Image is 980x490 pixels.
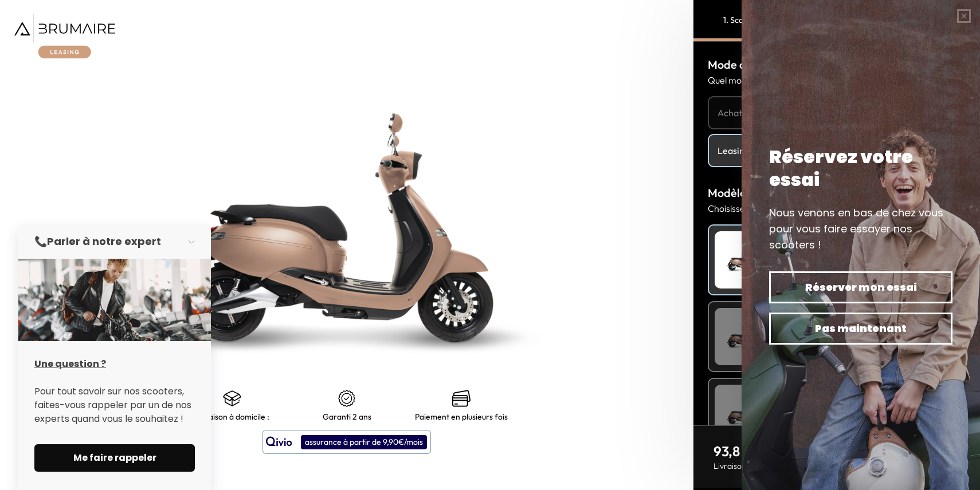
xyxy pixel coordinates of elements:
[708,73,966,87] p: Quel mode de paiement vous convient le mieux ?
[323,412,371,421] p: Garanti 2 ans
[708,56,966,73] h3: Mode de paiement
[452,389,471,408] img: credit-cards.png
[415,412,508,421] p: Paiement en plusieurs fois
[708,96,966,129] a: Achat
[714,460,840,472] p: Livraison estimée :
[714,442,840,460] p: 93,8 € / mois
[262,430,431,454] button: assurance à partir de 9,90€/mois
[301,435,427,449] div: assurance à partir de 9,90€/mois
[338,389,356,408] img: certificat-de-garantie.png
[715,231,772,289] img: Scooter Leasing
[715,308,772,365] img: Scooter Leasing
[715,385,772,442] img: Scooter Leasing
[708,184,966,201] h3: Modèle
[718,106,956,120] h4: Achat
[708,201,966,215] p: Choisissez la puissance de votre moteur :
[718,144,956,157] h4: Leasing
[14,14,115,58] img: Brumaire Leasing
[195,412,269,421] p: Livraison à domicile :
[266,435,292,449] img: logo qivio
[223,389,241,408] img: shipping.png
